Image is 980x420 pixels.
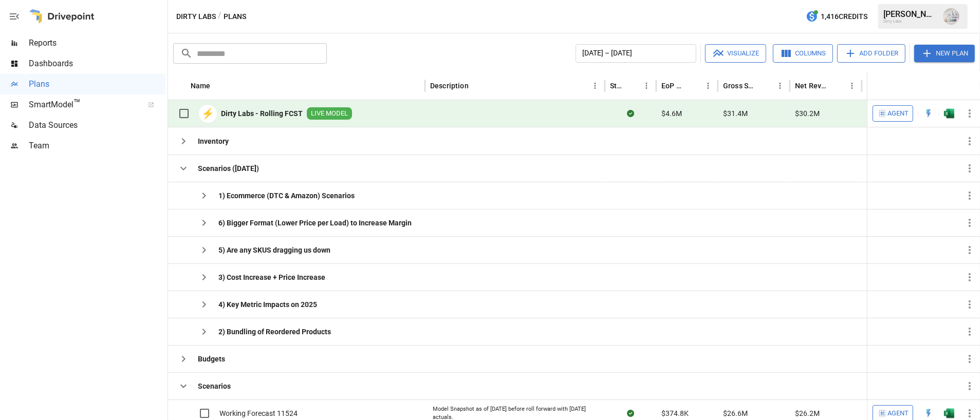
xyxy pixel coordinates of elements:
[307,109,352,119] span: LIVE MODEL
[773,44,833,63] button: Columns
[661,108,682,119] span: $4.6M
[576,44,696,63] button: [DATE] – [DATE]
[821,10,867,23] span: 1,416 Credits
[966,79,980,93] button: Sort
[887,408,909,419] span: Agent
[705,44,766,63] button: Visualize
[944,408,954,418] img: g5qfjXmAAAAABJRU5ErkJggg==
[923,408,934,418] img: quick-edit-flash.b8aec18c.svg
[198,354,225,364] b: Budgets
[723,108,748,119] span: $31.4M
[943,8,959,25] img: Emmanuelle Johnson
[759,79,773,93] button: Sort
[873,105,913,122] button: Agent
[29,119,165,131] span: Data Sources
[923,108,934,119] div: Open in Quick Edit
[610,82,624,90] div: Status
[795,108,820,119] span: $30.2M
[29,58,165,70] span: Dashboards
[845,79,859,93] button: Net Revenue column menu
[944,108,954,119] img: g5qfjXmAAAAABJRU5ErkJggg==
[944,408,954,418] div: Open in Excel
[837,44,905,63] button: Add Folder
[176,10,216,23] button: Dirty Labs
[218,272,325,282] b: 3) Cost Increase + Price Increase
[191,82,211,90] div: Name
[687,79,701,93] button: Sort
[883,19,937,24] div: Dirty Labs
[723,82,757,90] div: Gross Sales
[29,37,165,49] span: Reports
[887,108,909,120] span: Agent
[198,163,259,174] b: Scenarios ([DATE])
[661,82,686,90] div: EoP Cash
[923,408,934,418] div: Open in Quick Edit
[723,408,748,418] span: $26.6M
[29,140,165,152] span: Team
[198,381,231,391] b: Scenarios
[219,408,298,418] span: Working Forecast 11524
[937,2,966,31] button: Emmanuelle Johnson
[212,79,226,93] button: Sort
[73,97,81,110] span: ™
[218,245,330,255] b: 5) Are any SKUS dragging us down
[944,108,954,119] div: Open in Excel
[29,99,137,111] span: SmartModel
[198,136,229,146] b: Inventory
[430,82,469,90] div: Description
[914,45,975,62] button: New Plan
[221,108,303,119] b: Dirty Labs - Rolling FCST
[627,108,634,119] div: Sync complete
[218,218,412,228] b: 6) Bigger Format (Lower Price per Load) to Increase Margin
[795,82,829,90] div: Net Revenue
[773,79,787,93] button: Gross Sales column menu
[625,79,639,93] button: Sort
[218,299,317,310] b: 4) Key Metric Impacts on 2025
[639,79,654,93] button: Status column menu
[830,79,845,93] button: Sort
[701,79,715,93] button: EoP Cash column menu
[795,408,820,418] span: $26.2M
[802,7,872,26] button: 1,416Credits
[218,327,331,337] b: 2) Bundling of Reordered Products
[883,9,937,19] div: [PERSON_NAME]
[470,79,484,93] button: Sort
[588,79,602,93] button: Description column menu
[627,408,634,418] div: Sync complete
[218,10,221,23] div: /
[199,105,217,123] div: ⚡
[923,108,934,119] img: quick-edit-flash.b8aec18c.svg
[661,408,689,418] span: $374.8K
[218,190,355,201] b: 1) Ecommerce (DTC & Amazon) Scenarios
[29,78,165,90] span: Plans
